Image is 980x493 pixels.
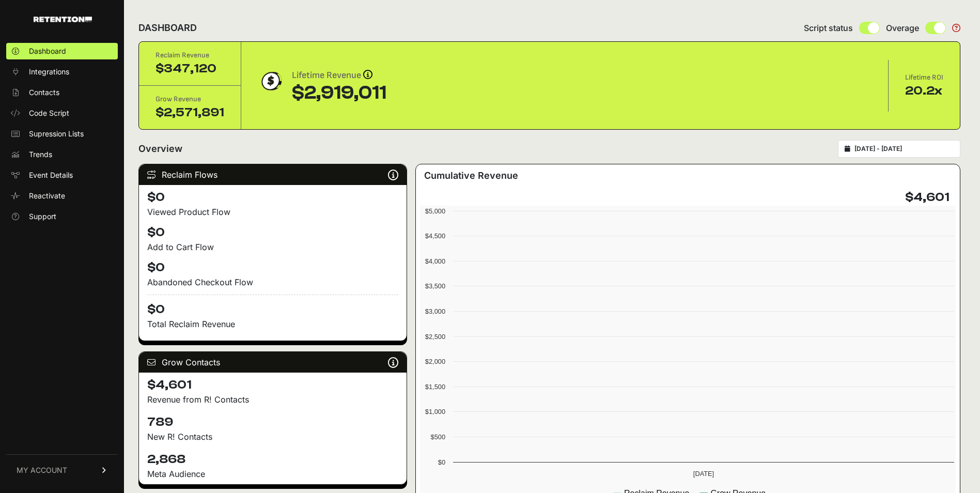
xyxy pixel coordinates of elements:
div: Grow Revenue [155,94,224,104]
span: Integrations [29,67,69,77]
h2: DASHBOARD [138,21,197,35]
span: Dashboard [29,46,66,56]
div: Add to Cart Flow [147,241,398,253]
text: $4,500 [425,232,445,240]
a: Code Script [6,105,118,121]
div: $2,919,011 [292,83,386,103]
h3: Cumulative Revenue [424,168,518,183]
a: Event Details [6,167,118,183]
h4: 789 [147,414,398,430]
h4: $0 [147,259,398,276]
p: Total Reclaim Revenue [147,318,398,330]
div: 20.2x [905,83,943,99]
span: Reactivate [29,191,65,201]
text: $2,500 [425,333,445,341]
span: Script status [804,22,853,34]
a: Support [6,208,118,225]
text: $1,500 [425,383,445,391]
a: Dashboard [6,43,118,59]
p: Revenue from R! Contacts [147,393,398,406]
div: $347,120 [155,60,224,77]
h4: $4,601 [905,189,950,206]
div: Reclaim Flows [139,164,407,185]
a: Supression Lists [6,126,118,142]
img: dollar-coin-05c43ed7efb7bc0c12610022525b4bbbb207c7efeef5aecc26f025e68dcafac9.png [258,68,284,94]
div: Lifetime Revenue [292,68,386,83]
div: $2,571,891 [155,104,224,121]
h4: $0 [147,224,398,241]
img: Retention.com [34,17,92,22]
h4: $0 [147,189,398,206]
span: Event Details [29,170,73,180]
a: Trends [6,146,118,163]
div: Lifetime ROI [905,72,943,83]
text: $5,000 [425,207,445,215]
div: Grow Contacts [139,352,407,373]
h4: $4,601 [147,377,398,393]
div: Reclaim Revenue [155,50,224,60]
text: $4,000 [425,257,445,265]
span: Contacts [29,87,59,98]
a: MY ACCOUNT [6,454,118,486]
h2: Overview [138,142,182,156]
text: [DATE] [693,470,714,477]
span: Support [29,211,56,222]
span: Overage [886,22,919,34]
span: Supression Lists [29,129,84,139]
div: Abandoned Checkout Flow [147,276,398,288]
h4: $0 [147,295,398,318]
div: Meta Audience [147,468,398,480]
span: MY ACCOUNT [17,465,67,475]
text: $0 [438,458,445,466]
text: $1,000 [425,408,445,415]
span: Code Script [29,108,69,118]
a: Integrations [6,64,118,80]
h4: 2,868 [147,451,398,468]
text: $2,000 [425,358,445,365]
a: Reactivate [6,188,118,204]
text: $500 [430,433,445,441]
text: $3,500 [425,282,445,290]
span: Trends [29,149,52,160]
text: $3,000 [425,307,445,315]
p: New R! Contacts [147,430,398,443]
a: Contacts [6,84,118,101]
div: Viewed Product Flow [147,206,398,218]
